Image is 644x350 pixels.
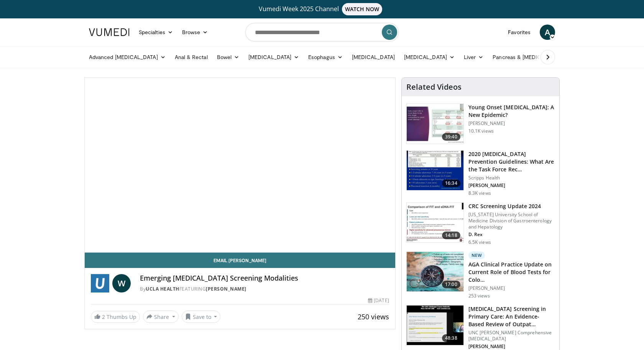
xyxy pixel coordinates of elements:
[143,311,179,323] button: Share
[468,261,555,284] h3: AGA Clinical Practice Update on Current Role of Blood Tests for Colo…
[206,286,246,292] a: [PERSON_NAME]
[468,305,555,328] h3: [MEDICAL_DATA] Screening in Primary Care: An Evidence-Based Review of Outpat…
[540,25,555,40] a: A
[89,28,130,36] img: VuMedi Logo
[140,286,389,292] div: By FEATURING
[347,49,399,65] a: [MEDICAL_DATA]
[468,182,555,189] p: [PERSON_NAME]
[112,274,131,292] a: W
[468,202,555,210] h3: CRC Screening Update 2024
[468,104,555,119] h3: Young Onset [MEDICAL_DATA]: A New Epidemic?
[85,253,395,268] a: Email [PERSON_NAME]
[140,274,389,283] h4: Emerging [MEDICAL_DATA] Screening Modalities
[170,49,212,65] a: Anal & Rectal
[212,49,244,65] a: Bowel
[342,3,383,15] span: WATCH NOW
[442,334,460,342] span: 48:38
[468,175,555,181] p: Scripps Health
[407,203,463,243] img: 91500494-a7c6-4302-a3df-6280f031e251.150x105_q85_crop-smart_upscale.jpg
[468,285,555,291] p: [PERSON_NAME]
[406,202,555,245] a: 14:18 CRC Screening Update 2024 [US_STATE] University School of Medicine Division of Gastroentero...
[358,312,389,321] span: 250 views
[406,150,555,196] a: 16:34 2020 [MEDICAL_DATA] Prevention Guidelines: What Are the Task Force Rec… Scripps Health [PER...
[84,49,170,65] a: Advanced [MEDICAL_DATA]
[85,78,395,253] video-js: Video Player
[459,49,488,65] a: Liver
[245,23,399,41] input: Search topics, interventions
[406,82,462,92] h4: Related Videos
[503,25,535,40] a: Favorites
[102,313,105,320] span: 2
[407,252,463,292] img: 9319a17c-ea45-4555-a2c0-30ea7aed39c4.150x105_q85_crop-smart_upscale.jpg
[91,274,109,292] img: UCLA Health
[399,49,459,65] a: [MEDICAL_DATA]
[368,297,389,304] div: [DATE]
[406,251,555,299] a: 17:00 New AGA Clinical Practice Update on Current Role of Blood Tests for Colo… [PERSON_NAME] 253...
[90,3,554,15] a: Vumedi Week 2025 ChannelWATCH NOW
[468,293,490,299] p: 253 views
[468,212,555,230] p: [US_STATE] University School of Medicine Division of Gastroenterology and Hepatology
[146,286,179,292] a: UCLA Health
[468,239,491,245] p: 6.5K views
[407,306,463,345] img: 213394d7-9130-4fd8-a63c-d5185ed7bc00.150x105_q85_crop-smart_upscale.jpg
[468,232,555,238] p: D. Rex
[304,49,347,65] a: Esophagus
[468,343,555,350] p: [PERSON_NAME]
[468,251,485,259] p: New
[468,150,555,173] h3: 2020 [MEDICAL_DATA] Prevention Guidelines: What Are the Task Force Rec…
[442,179,460,187] span: 16:34
[468,330,555,342] p: UNC [PERSON_NAME] Comprehensive [MEDICAL_DATA]
[468,190,491,196] p: 8.3K views
[244,49,304,65] a: [MEDICAL_DATA]
[182,311,221,323] button: Save to
[442,133,460,141] span: 39:40
[407,151,463,191] img: 1ac37fbe-7b52-4c81-8c6c-a0dd688d0102.150x105_q85_crop-smart_upscale.jpg
[488,49,578,65] a: Pancreas & [MEDICAL_DATA]
[91,311,140,323] a: 2 Thumbs Up
[407,104,463,144] img: b23cd043-23fa-4b3f-b698-90acdd47bf2e.150x105_q85_crop-smart_upscale.jpg
[442,232,460,239] span: 14:18
[177,25,213,40] a: Browse
[468,120,555,127] p: [PERSON_NAME]
[406,104,555,144] a: 39:40 Young Onset [MEDICAL_DATA]: A New Epidemic? [PERSON_NAME] 10.1K views
[134,25,177,40] a: Specialties
[442,281,460,288] span: 17:00
[468,128,494,134] p: 10.1K views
